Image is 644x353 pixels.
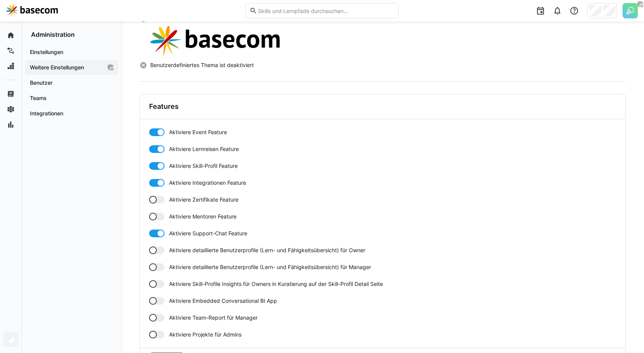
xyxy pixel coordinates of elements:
[169,246,365,254] span: Aktiviere detaillierte Benutzerprofile (Lern- und Fähigkeitsübersicht) für Owner
[169,314,258,322] span: Aktiviere Team-Report für Manager
[169,162,238,170] span: Aktiviere Skill-Profil Feature
[169,331,242,338] span: Aktiviere Projekte für Admins
[169,145,239,153] span: Aktiviere Lernreisen Feature
[257,7,394,14] input: Skills und Lernpfade durchsuchen…
[169,230,247,237] span: Aktiviere Support-Chat Feature
[150,61,254,69] span: Benutzerdefiniertes Thema ist deaktiviert
[169,297,277,305] span: Aktiviere Embedded Conversational BI App
[169,213,237,220] span: Aktiviere Mentoren Feature
[150,26,280,56] img: white-label-logo
[169,263,371,271] span: Aktiviere detaillierte Benutzerprofile (Lern- und Fähigkeitsübersicht) für Manager
[169,128,227,136] span: Aktiviere Event Feature
[169,196,238,204] span: Aktiviere Zertifikate Feature
[169,179,246,187] span: Aktiviere Integrationen Feature
[169,280,383,288] span: Aktiviere Skill-Profile Insights für Owners in Kuratierung auf der Skill-Profil Detail Seite
[149,102,179,111] h3: Features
